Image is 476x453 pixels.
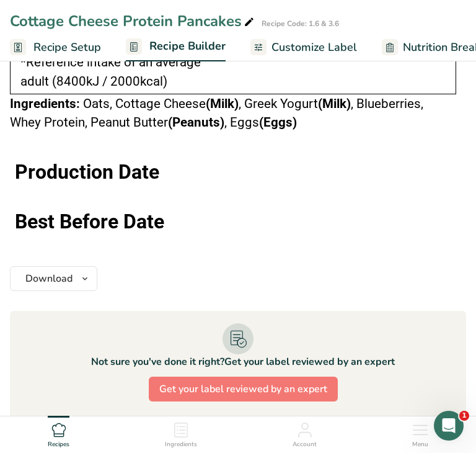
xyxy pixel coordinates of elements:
[126,32,226,62] a: Recipe Builder
[33,39,101,56] span: Recipe Setup
[48,416,69,450] a: Recipes
[91,354,395,369] div: Not sure you've done it right? Get your label reviewed by an expert
[10,96,80,111] span: Ingredients:
[434,411,464,441] iframe: Intercom live chat
[412,440,428,449] span: Menu
[20,55,201,89] span: *Reference intake of an average adult (8400kJ / 2000kcal)
[10,10,257,32] div: Cottage Cheese Protein Pancakes
[149,38,226,55] span: Recipe Builder
[10,266,97,291] button: Download
[293,440,317,449] span: Account
[271,39,357,56] span: Customize Label
[15,210,164,233] strong: Best Before Date
[293,416,317,450] a: Account
[165,440,197,449] span: Ingredients
[48,440,69,449] span: Recipes
[25,271,73,286] span: Download
[262,18,339,29] div: Recipe Code: 1.6 & 3.6
[259,115,297,130] b: (Eggs)
[459,411,469,421] span: 1
[149,377,338,401] button: Get your label reviewed by an expert
[15,160,159,184] strong: Production Date
[250,34,357,61] a: Customize Label
[165,416,197,450] a: Ingredients
[10,96,423,130] span: Oats, Cottage Cheese , Greek Yogurt , Blueberries, Whey Protein, Peanut Butter , Eggs
[10,34,101,61] a: Recipe Setup
[168,115,224,130] b: (Peanuts)
[318,96,351,111] b: (Milk)
[206,96,239,111] b: (Milk)
[159,382,327,397] span: Get your label reviewed by an expert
